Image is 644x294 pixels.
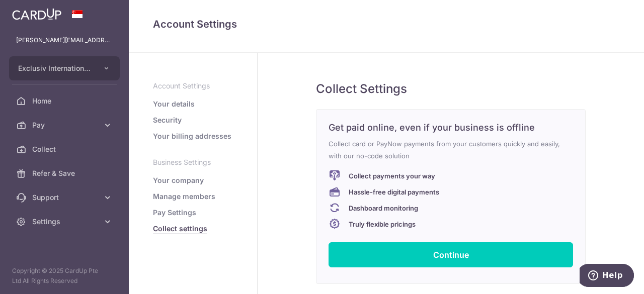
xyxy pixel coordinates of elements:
[349,186,439,198] p: Hassle-free digital payments
[349,170,435,182] p: Collect payments your way
[23,7,43,16] span: Help
[9,56,120,80] button: Exclusiv International Pte Ltd
[32,144,99,154] span: Collect
[32,192,99,203] span: Support
[153,81,233,91] p: Account Settings
[329,242,573,267] a: Continue
[349,218,416,230] p: Truly flexible pricings
[12,8,61,20] img: CardUp
[32,168,99,178] span: Refer & Save
[329,138,573,162] p: Collect card or PayNow payments from your customers quickly and easily, with our no-code solution
[329,122,573,134] h6: Get paid online, even if your business is offline
[32,120,99,130] span: Pay
[153,99,195,109] a: Your details
[349,202,418,214] p: Dashboard monitoring
[16,35,113,45] p: [PERSON_NAME][EMAIL_ADDRESS][DOMAIN_NAME]
[153,191,215,202] a: Manage members
[153,16,620,32] h4: Account Settings
[153,224,207,234] a: Collect settings
[580,264,634,289] iframe: Opens a widget where you can find more information
[153,131,231,141] a: Your billing addresses
[153,115,182,125] a: Security
[153,208,196,218] a: Pay Settings
[18,63,93,73] span: Exclusiv International Pte Ltd
[316,81,586,97] h5: Collect Settings
[153,157,233,167] p: Business Settings
[32,96,99,106] span: Home
[153,175,204,185] a: Your company
[32,217,99,227] span: Settings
